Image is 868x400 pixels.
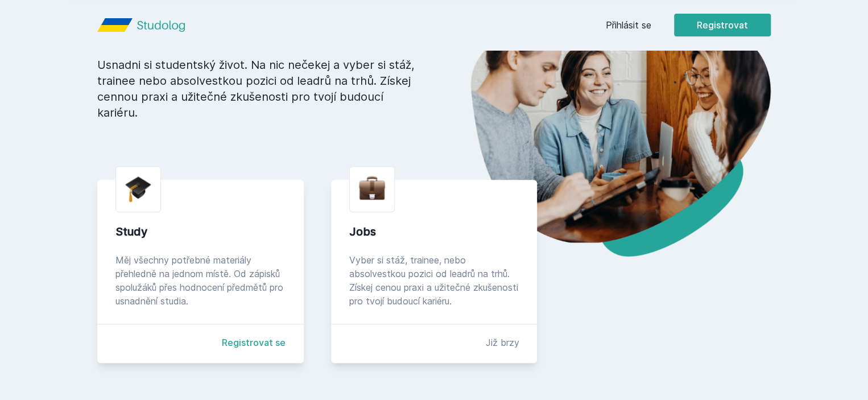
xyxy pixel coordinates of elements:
[97,57,416,121] p: Usnadni si studentský život. Na nic nečekej a vyber si stáž, trainee nebo absolvestkou pozici od ...
[115,224,286,240] div: Study
[359,174,385,203] img: briefcase.png
[674,14,771,36] button: Registrovat
[222,336,286,349] a: Registrovat se
[349,253,519,308] div: Vyber si stáž, trainee, nebo absolvestkou pozici od leadrů na trhů. Získej cenou praxi a užitečné...
[485,336,519,349] div: Již brzy
[606,18,651,32] a: Přihlásit se
[125,176,151,203] img: graduation-cap.png
[349,224,519,240] div: Jobs
[115,253,286,308] div: Měj všechny potřebné materiály přehledně na jednom místě. Od zápisků spolužáků přes hodnocení pře...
